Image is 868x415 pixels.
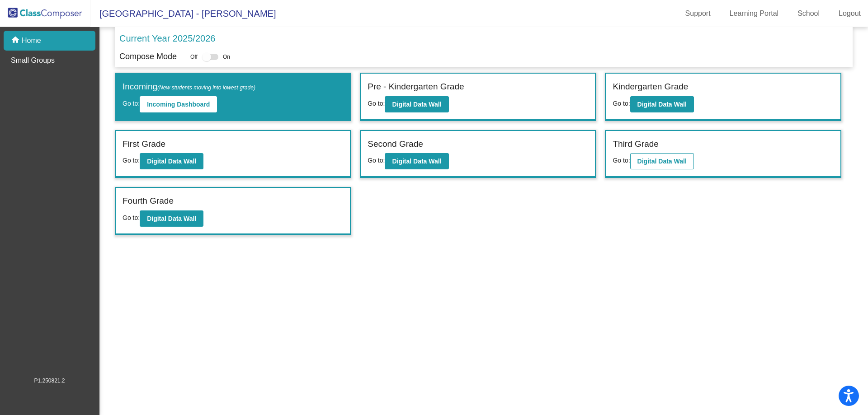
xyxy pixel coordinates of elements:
span: Go to: [613,100,630,107]
span: Go to: [613,157,630,164]
b: Digital Data Wall [637,101,687,108]
a: School [790,6,827,21]
button: Digital Data Wall [385,96,448,112]
label: Pre - Kindergarten Grade [368,80,464,93]
button: Digital Data Wall [385,153,448,169]
p: Small Groups [11,55,55,66]
b: Incoming Dashboard [147,101,210,108]
span: Go to: [368,157,385,164]
button: Digital Data Wall [140,153,203,169]
span: [GEOGRAPHIC_DATA] - [PERSON_NAME] [90,6,276,21]
span: Go to: [123,214,140,221]
span: Go to: [123,100,140,107]
span: (New students moving into lowest grade) [157,84,255,91]
p: Compose Mode [119,51,177,63]
p: Home [22,35,41,46]
a: Logout [831,6,868,21]
button: Digital Data Wall [630,96,694,112]
span: Off [190,53,198,61]
b: Digital Data Wall [637,158,687,165]
b: Digital Data Wall [392,101,441,108]
span: Go to: [368,100,385,107]
label: Fourth Grade [123,195,174,208]
label: Second Grade [368,138,423,151]
p: Current Year 2025/2026 [119,32,215,45]
label: Incoming [123,80,255,93]
b: Digital Data Wall [147,158,196,165]
a: Learning Portal [722,6,786,21]
span: On [223,53,230,61]
span: Go to: [123,157,140,164]
button: Digital Data Wall [630,153,694,169]
mat-icon: home [11,35,22,46]
b: Digital Data Wall [147,215,196,222]
b: Digital Data Wall [392,158,441,165]
label: Kindergarten Grade [613,80,688,93]
button: Digital Data Wall [140,210,203,227]
button: Incoming Dashboard [140,96,217,112]
label: First Grade [123,138,165,151]
a: Support [678,6,718,21]
label: Third Grade [613,138,658,151]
